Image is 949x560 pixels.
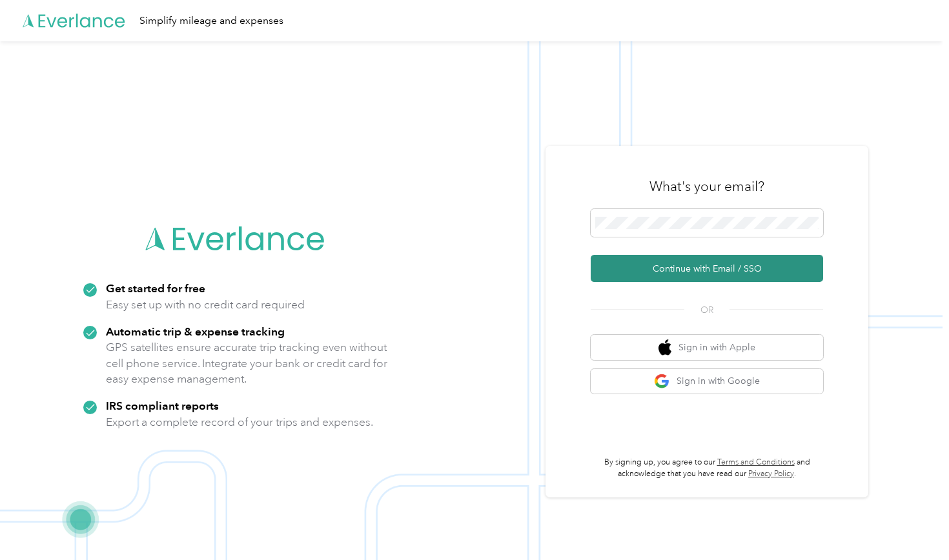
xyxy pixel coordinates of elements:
p: Export a complete record of your trips and expenses. [106,414,373,430]
a: Privacy Policy [748,469,794,479]
img: google logo [654,374,670,390]
strong: IRS compliant reports [106,399,219,412]
button: apple logoSign in with Apple [591,335,823,360]
p: GPS satellites ensure accurate trip tracking even without cell phone service. Integrate your bank... [106,339,388,387]
a: Terms and Conditions [717,457,795,467]
p: Easy set up with no credit card required [106,297,305,313]
h3: What's your email? [649,177,764,195]
button: google logoSign in with Google [591,369,823,394]
strong: Get started for free [106,281,205,295]
div: Simplify mileage and expenses [139,13,283,29]
p: By signing up, you agree to our and acknowledge that you have read our . [591,457,823,479]
button: Continue with Email / SSO [591,255,823,282]
strong: Automatic trip & expense tracking [106,325,285,338]
img: apple logo [658,339,671,355]
span: OR [684,303,730,317]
